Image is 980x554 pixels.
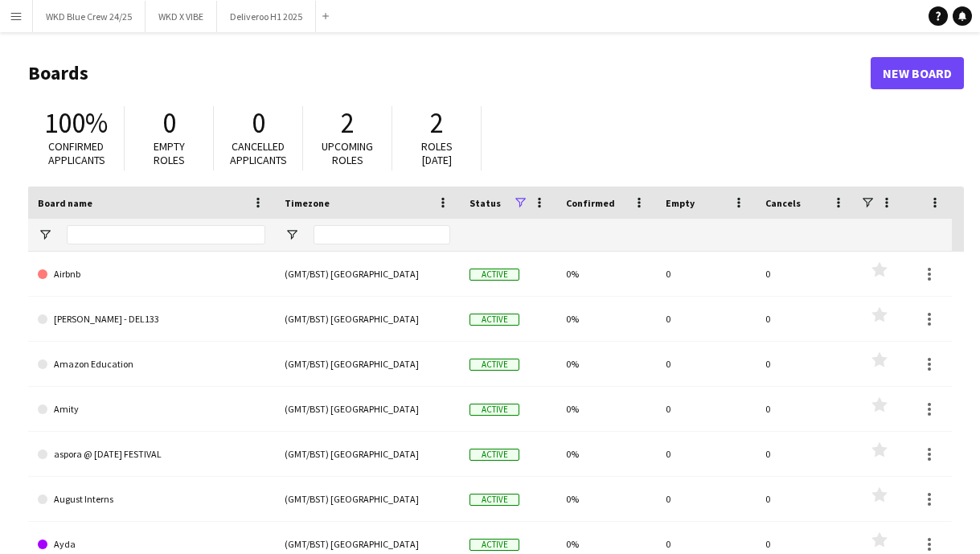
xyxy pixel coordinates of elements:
[275,477,460,521] div: (GMT/BST) [GEOGRAPHIC_DATA]
[48,139,105,167] span: Confirmed applicants
[656,432,756,476] div: 0
[871,57,964,89] a: New Board
[67,225,265,244] input: Board name Filter Input
[556,477,656,521] div: 0%
[656,477,756,521] div: 0
[28,61,871,85] h1: Boards
[666,197,695,209] span: Empty
[275,297,460,341] div: (GMT/BST) [GEOGRAPHIC_DATA]
[341,105,355,141] span: 2
[756,432,855,476] div: 0
[252,105,265,141] span: 0
[469,197,501,209] span: Status
[38,252,265,297] a: Airbnb
[656,252,756,296] div: 0
[556,432,656,476] div: 0%
[656,297,756,341] div: 0
[275,342,460,386] div: (GMT/BST) [GEOGRAPHIC_DATA]
[38,197,92,209] span: Board name
[566,197,615,209] span: Confirmed
[756,252,855,296] div: 0
[38,342,265,387] a: Amazon Education
[556,252,656,296] div: 0%
[217,1,316,32] button: Deliveroo H1 2025
[469,494,519,506] span: Active
[556,342,656,386] div: 0%
[756,297,855,341] div: 0
[285,197,330,209] span: Timezone
[765,197,801,209] span: Cancels
[756,387,855,431] div: 0
[469,359,519,371] span: Active
[556,387,656,431] div: 0%
[230,139,287,167] span: Cancelled applicants
[33,1,146,32] button: WKD Blue Crew 24/25
[421,139,453,167] span: Roles [DATE]
[275,252,460,296] div: (GMT/BST) [GEOGRAPHIC_DATA]
[469,404,519,416] span: Active
[285,228,299,242] button: Open Filter Menu
[44,105,108,141] span: 100%
[656,342,756,386] div: 0
[38,432,265,477] a: aspora @ [DATE] FESTIVAL
[469,314,519,326] span: Active
[322,139,373,167] span: Upcoming roles
[469,539,519,551] span: Active
[469,269,519,281] span: Active
[154,139,185,167] span: Empty roles
[162,105,176,141] span: 0
[430,105,444,141] span: 2
[275,432,460,476] div: (GMT/BST) [GEOGRAPHIC_DATA]
[656,387,756,431] div: 0
[275,387,460,431] div: (GMT/BST) [GEOGRAPHIC_DATA]
[756,342,855,386] div: 0
[756,477,855,521] div: 0
[38,387,265,432] a: Amity
[146,1,217,32] button: WKD X VIBE
[469,449,519,461] span: Active
[38,228,52,242] button: Open Filter Menu
[38,477,265,522] a: August Interns
[38,297,265,342] a: [PERSON_NAME] - DEL133
[314,225,450,244] input: Timezone Filter Input
[556,297,656,341] div: 0%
